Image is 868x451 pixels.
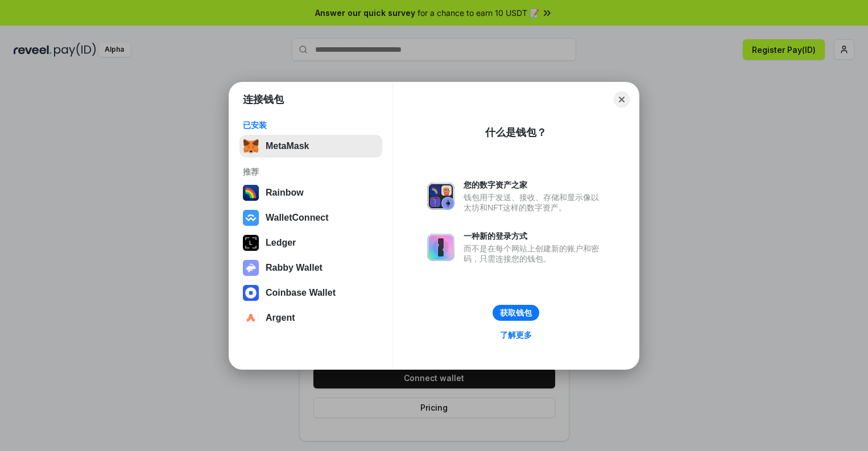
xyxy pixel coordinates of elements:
div: MetaMask [266,141,309,151]
button: Ledger [239,231,382,254]
div: 了解更多 [500,330,532,340]
button: Rainbow [239,181,382,204]
button: Coinbase Wallet [239,282,382,304]
div: 什么是钱包？ [485,126,547,139]
img: svg+xml,%3Csvg%20xmlns%3D%22http%3A%2F%2Fwww.w3.org%2F2000%2Fsvg%22%20fill%3D%22none%22%20viewBox... [427,183,454,210]
div: Ledger [266,238,296,248]
button: Close [614,92,630,107]
div: 您的数字资产之家 [464,180,605,190]
button: Argent [239,307,382,329]
div: Rabby Wallet [266,263,323,273]
div: 钱包用于发送、接收、存储和显示像以太坊和NFT这样的数字资产。 [464,192,605,213]
div: Coinbase Wallet [266,288,336,298]
div: Argent [266,313,295,323]
img: svg+xml,%3Csvg%20width%3D%2228%22%20height%3D%2228%22%20viewBox%3D%220%200%2028%2028%22%20fill%3D... [243,310,259,326]
img: svg+xml,%3Csvg%20xmlns%3D%22http%3A%2F%2Fwww.w3.org%2F2000%2Fsvg%22%20fill%3D%22none%22%20viewBox... [427,234,454,261]
button: MetaMask [239,135,382,158]
img: svg+xml,%3Csvg%20width%3D%22120%22%20height%3D%22120%22%20viewBox%3D%220%200%20120%20120%22%20fil... [243,185,259,201]
div: WalletConnect [266,213,329,223]
div: Rainbow [266,188,304,198]
div: 已安装 [243,120,379,130]
div: 一种新的登录方式 [464,231,605,241]
div: 而不是在每个网站上创建新的账户和密码，只需连接您的钱包。 [464,243,605,264]
div: 获取钱包 [500,308,532,318]
img: svg+xml,%3Csvg%20xmlns%3D%22http%3A%2F%2Fwww.w3.org%2F2000%2Fsvg%22%20width%3D%2228%22%20height%3... [243,235,259,251]
div: 推荐 [243,167,379,177]
button: 获取钱包 [493,305,539,321]
h1: 连接钱包 [243,93,284,106]
img: svg+xml,%3Csvg%20xmlns%3D%22http%3A%2F%2Fwww.w3.org%2F2000%2Fsvg%22%20fill%3D%22none%22%20viewBox... [243,260,259,276]
img: svg+xml,%3Csvg%20fill%3D%22none%22%20height%3D%2233%22%20viewBox%3D%220%200%2035%2033%22%20width%... [243,138,259,154]
button: WalletConnect [239,206,382,229]
button: Rabby Wallet [239,256,382,279]
img: svg+xml,%3Csvg%20width%3D%2228%22%20height%3D%2228%22%20viewBox%3D%220%200%2028%2028%22%20fill%3D... [243,285,259,301]
img: svg+xml,%3Csvg%20width%3D%2228%22%20height%3D%2228%22%20viewBox%3D%220%200%2028%2028%22%20fill%3D... [243,210,259,226]
a: 了解更多 [493,328,539,342]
